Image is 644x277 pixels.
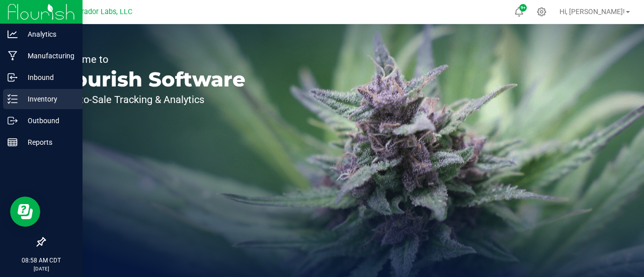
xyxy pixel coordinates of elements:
span: 9+ [521,6,525,10]
p: [DATE] [5,265,78,272]
span: Hi, [PERSON_NAME]! [559,8,625,16]
inline-svg: Reports [8,137,18,147]
inline-svg: Inventory [8,94,18,104]
p: Welcome to [54,54,246,64]
p: Seed-to-Sale Tracking & Analytics [54,95,246,105]
p: Manufacturing [18,50,78,62]
inline-svg: Manufacturing [8,51,18,61]
p: Inbound [18,71,78,83]
p: Reports [18,136,78,148]
inline-svg: Inbound [8,72,18,82]
p: Outbound [18,115,78,127]
p: Analytics [18,28,78,40]
span: Curador Labs, LLC [73,8,132,16]
inline-svg: Outbound [8,116,18,126]
div: Manage settings [535,7,548,17]
p: Flourish Software [54,69,246,89]
iframe: Resource center [10,197,40,227]
p: 08:58 AM CDT [5,256,78,265]
p: Inventory [18,93,78,105]
inline-svg: Analytics [8,29,18,39]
